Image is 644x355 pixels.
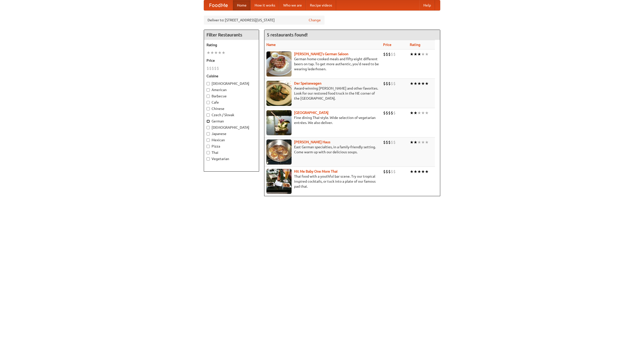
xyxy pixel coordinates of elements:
li: $ [386,110,388,116]
label: Mexican [207,137,256,143]
li: ★ [414,51,417,57]
li: $ [209,65,212,71]
li: ★ [210,50,214,55]
input: Japanese [207,132,210,135]
li: $ [383,139,386,145]
li: $ [386,51,388,57]
input: Chinese [207,107,210,110]
li: $ [388,81,391,86]
label: Barbecue [207,94,256,99]
label: German [207,119,256,124]
li: ★ [425,110,429,116]
input: German [207,120,210,123]
label: Vegetarian [207,156,256,161]
p: Thai food with a youthful bar scene. Try our tropical inspired cocktails, or tuck into a plate of... [266,174,379,189]
li: ★ [421,139,425,145]
li: ★ [410,110,414,116]
li: $ [388,110,391,116]
label: Pizza [207,144,256,149]
a: [PERSON_NAME]'s German Saloon [294,52,348,56]
a: Change [309,18,321,23]
a: How it works [251,0,279,10]
li: ★ [410,81,414,86]
a: FoodMe [204,0,233,10]
li: ★ [214,50,218,55]
li: $ [393,139,396,145]
a: Der Speisewagen [294,81,321,85]
li: $ [212,65,214,71]
li: ★ [414,110,417,116]
li: ★ [417,139,421,145]
label: [DEMOGRAPHIC_DATA] [207,81,256,86]
li: $ [388,169,391,174]
li: ★ [417,51,421,57]
input: Pizza [207,145,210,148]
li: $ [393,169,396,174]
p: Award-winning [PERSON_NAME] and other favorites. Look for our restored food truck in the NE corne... [266,86,379,101]
li: $ [391,51,393,57]
h5: Cuisine [207,74,256,79]
li: ★ [425,81,429,86]
a: Price [383,43,391,47]
li: $ [383,81,386,86]
a: [PERSON_NAME] Haus [294,140,330,144]
li: $ [391,110,393,116]
li: $ [383,169,386,174]
li: ★ [414,139,417,145]
p: Fine dining Thai-style. Wide selection of vegetarian entrées. We also deliver. [266,115,379,125]
li: ★ [218,50,222,55]
label: American [207,87,256,92]
li: ★ [222,50,225,55]
li: $ [386,139,388,145]
a: Hit Me Baby One More Thai [294,169,338,173]
img: esthers.jpg [266,51,292,77]
li: $ [207,65,209,71]
li: ★ [421,81,425,86]
li: $ [386,169,388,174]
li: ★ [414,81,417,86]
input: Czech / Slovak [207,113,210,117]
li: $ [393,110,396,116]
img: babythai.jpg [266,169,292,194]
a: [GEOGRAPHIC_DATA] [294,111,329,115]
input: Mexican [207,138,210,142]
input: Thai [207,151,210,154]
li: ★ [425,51,429,57]
a: Recipe videos [306,0,336,10]
li: ★ [417,81,421,86]
li: $ [217,65,219,71]
li: $ [393,81,396,86]
a: Who we are [279,0,306,10]
input: [DEMOGRAPHIC_DATA] [207,126,210,129]
p: East German specialties, in a family-friendly setting. Come warm up with our delicious soups. [266,145,379,155]
li: ★ [410,139,414,145]
label: Chinese [207,106,256,111]
li: ★ [414,169,417,174]
h4: Filter Restaurants [204,30,259,40]
li: $ [383,110,386,116]
li: ★ [421,110,425,116]
img: satay.jpg [266,110,292,135]
label: Japanese [207,131,256,136]
li: $ [388,51,391,57]
li: ★ [425,169,429,174]
h5: Price [207,58,256,63]
label: Thai [207,150,256,155]
input: Vegetarian [207,157,210,161]
li: $ [214,65,217,71]
li: ★ [417,169,421,174]
label: [DEMOGRAPHIC_DATA] [207,125,256,130]
input: [DEMOGRAPHIC_DATA] [207,82,210,85]
li: $ [391,169,393,174]
li: ★ [425,139,429,145]
li: ★ [410,51,414,57]
li: ★ [207,50,210,55]
li: $ [386,81,388,86]
a: Rating [410,43,420,47]
a: Home [233,0,251,10]
h5: Rating [207,42,256,47]
a: Help [419,0,435,10]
